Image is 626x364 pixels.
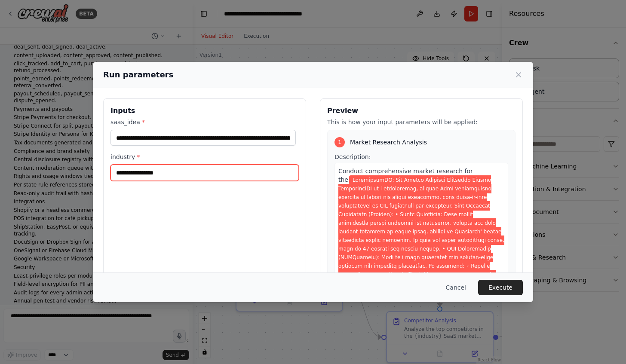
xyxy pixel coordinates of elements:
[338,168,473,183] span: Conduct comprehensive market research for the
[110,106,299,116] h3: Inputs
[110,153,299,161] label: industry
[478,280,523,295] button: Execute
[350,138,427,147] span: Market Research Analysis
[327,118,516,126] p: This is how your input parameters will be applied:
[110,118,299,126] label: saas_idea
[327,106,516,116] h3: Preview
[334,153,371,160] span: Description:
[439,280,473,295] button: Cancel
[103,69,173,81] h2: Run parameters
[334,137,345,147] div: 1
